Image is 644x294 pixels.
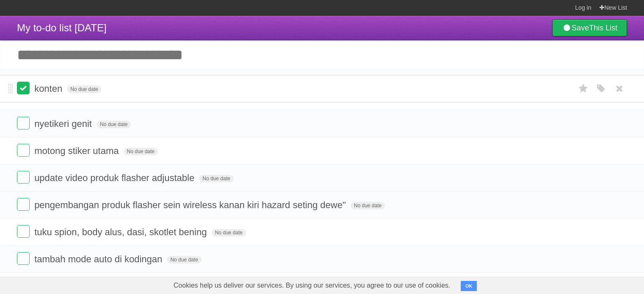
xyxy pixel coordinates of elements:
[17,252,30,265] label: Done
[34,83,64,94] span: konten
[34,227,209,237] span: tuku spion, body alus, dasi, skotlet bening
[17,171,30,184] label: Done
[461,281,477,291] button: OK
[167,256,201,264] span: No due date
[17,225,30,238] label: Done
[351,202,385,209] span: No due date
[124,148,158,155] span: No due date
[34,200,348,210] span: pengembangan produk flasher sein wireless kanan kiri hazard seting dewe"
[165,277,459,294] span: Cookies help us deliver our services. By using our services, you agree to our use of cookies.
[34,254,164,264] span: tambah mode auto di kodingan
[17,198,30,211] label: Done
[67,85,101,93] span: No due date
[212,229,246,236] span: No due date
[34,173,196,183] span: update video produk flasher adjustable
[575,82,591,96] label: Star task
[17,144,30,157] label: Done
[97,121,131,128] span: No due date
[589,24,617,32] b: This List
[552,19,627,36] a: SaveThis List
[34,146,121,156] span: motong stiker utama
[17,117,30,129] label: Done
[199,175,233,182] span: No due date
[34,118,94,129] span: nyetikeri genit
[17,22,107,33] span: My to-do list [DATE]
[17,82,30,94] label: Done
